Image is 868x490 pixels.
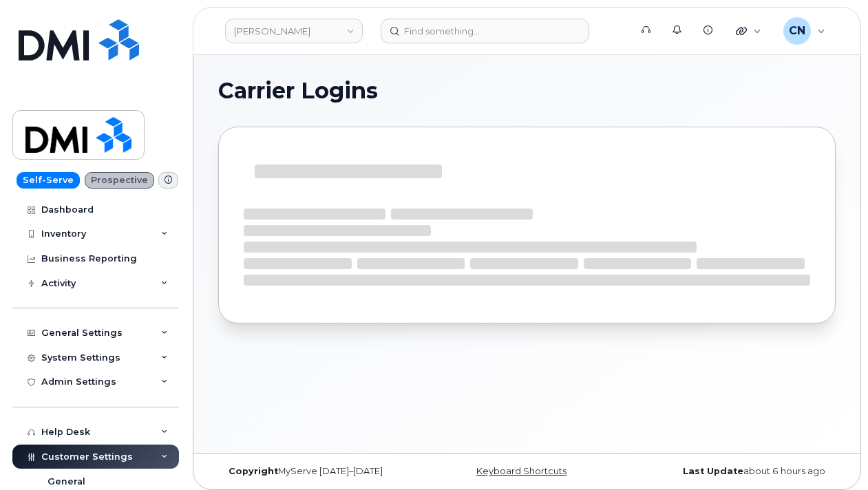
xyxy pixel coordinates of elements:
strong: Copyright [229,466,278,476]
div: about 6 hours ago [630,466,836,477]
a: Keyboard Shortcuts [476,466,567,476]
div: MyServe [DATE]–[DATE] [218,466,424,477]
strong: Last Update [683,466,743,476]
span: Carrier Logins [218,81,378,101]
